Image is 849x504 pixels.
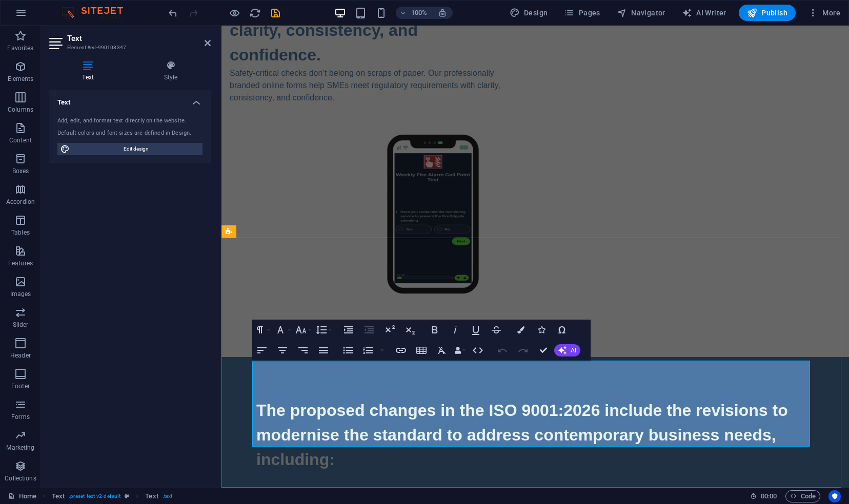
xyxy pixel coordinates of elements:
button: Publish [739,5,796,21]
h6: Session time [750,490,777,502]
nav: breadcrumb [52,490,173,502]
button: Data Bindings [453,340,467,361]
p: Boxes [12,167,29,175]
button: Italic (Ctrl+I) [446,320,465,340]
span: Navigator [617,8,665,18]
button: Code [785,490,820,502]
p: Collections [5,474,36,482]
h3: Element #ed-990108347 [67,43,190,52]
button: reload [249,7,261,19]
p: Columns [8,106,33,114]
button: Confirm (Ctrl+⏎) [534,340,553,361]
p: Slider [13,321,29,329]
div: Design (Ctrl+Alt+Y) [506,5,552,21]
h4: Style [131,60,211,82]
button: Navigator [613,5,670,21]
button: Undo (Ctrl+Z) [493,340,512,361]
button: Increase Indent [339,320,358,340]
button: Line Height [314,320,333,340]
h4: Text [49,60,131,82]
span: More [808,8,840,18]
span: Click to select. Double-click to edit [52,490,65,502]
button: HTML [468,340,488,361]
button: Insert Table [412,340,431,361]
p: Features [8,259,33,267]
button: AI [554,344,580,356]
button: Usercentrics [828,490,841,502]
button: Align Right [293,340,313,361]
p: Header [10,351,31,360]
span: Edit design [73,143,199,155]
span: . preset-text-v2-default [69,490,120,502]
span: Click to select. Double-click to edit [145,490,158,502]
p: Elements [8,75,34,83]
p: Content [9,136,32,144]
p: Tables [11,228,30,237]
h6: 100% [411,7,428,19]
button: Align Center [273,340,292,361]
button: Insert Link [391,340,411,361]
button: Colors [511,320,531,340]
span: AI Writer [682,8,726,18]
p: Favorites [7,44,33,52]
p: Forms [11,413,30,421]
p: Images [10,290,31,298]
button: Bold (Ctrl+B) [425,320,444,340]
button: Ordered List [378,340,386,361]
div: Add, edit, and format text directly on the website. [57,117,203,125]
span: Code [790,490,816,502]
button: AI Writer [678,5,731,21]
button: Clear Formatting [432,340,452,361]
button: Font Family [273,320,292,340]
span: . text [163,490,172,502]
h2: Text [67,34,211,43]
button: Ordered List [358,340,378,361]
i: On resize automatically adjust zoom level to fit chosen device. [438,8,447,17]
button: Design [506,5,552,21]
button: Underline (Ctrl+U) [466,320,486,340]
button: Subscript [400,320,420,340]
button: Pages [560,5,604,21]
h4: Text [49,90,211,109]
button: Font Size [293,320,313,340]
span: Publish [747,8,787,18]
p: Footer [11,382,30,390]
i: Undo: Change text (Ctrl+Z) [167,7,179,19]
button: Decrease Indent [359,320,379,340]
span: 00 00 [761,490,777,502]
button: undo [167,7,179,19]
span: AI [571,347,576,353]
span: Pages [564,8,600,18]
i: This element is a customizable preset [125,493,129,499]
button: Strikethrough [487,320,506,340]
button: Superscript [380,320,399,340]
p: Accordion [6,198,35,206]
button: Special Characters [552,320,572,340]
p: Marketing [6,444,34,452]
span: Design [510,8,548,18]
button: Click here to leave preview mode and continue editing [228,7,240,19]
button: More [804,5,844,21]
button: Edit design [57,143,203,155]
button: 100% [396,7,432,19]
img: Editor Logo [59,7,136,19]
span: : [768,492,770,500]
button: save [269,7,281,19]
div: Default colors and font sizes are defined in Design. [57,129,203,138]
a: Click to cancel selection. Double-click to open Pages [8,490,36,502]
button: Align Justify [314,340,333,361]
button: Align Left [252,340,272,361]
button: Paragraph Format [252,320,272,340]
button: Redo (Ctrl+Shift+Z) [513,340,533,361]
i: Save (Ctrl+S) [270,7,281,19]
button: Unordered List [338,340,358,361]
button: Icons [532,320,551,340]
